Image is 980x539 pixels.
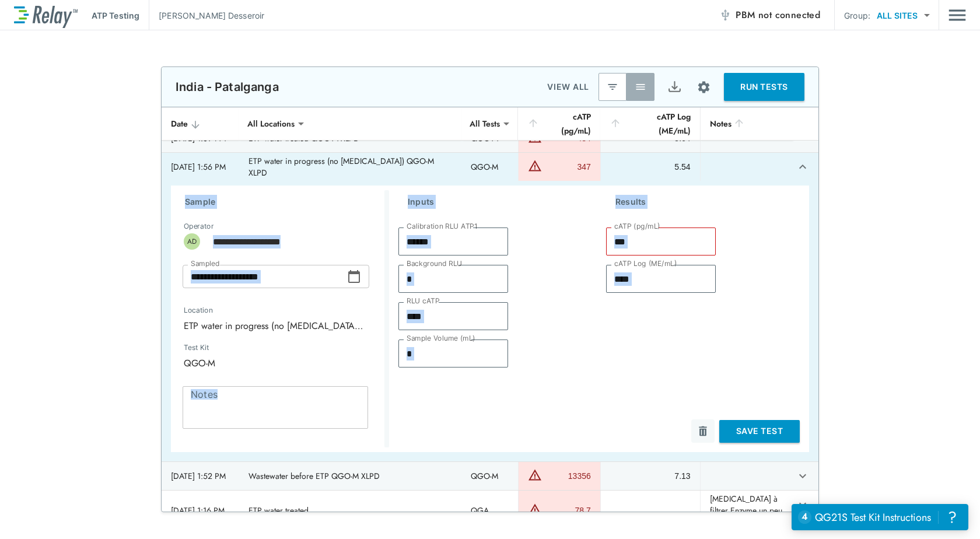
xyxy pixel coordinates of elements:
[610,470,691,482] div: 7.13
[792,504,968,530] iframe: Resource center
[793,157,813,177] button: expand row
[528,468,542,482] img: Warning
[949,4,966,26] img: Drawer Icon
[615,195,795,209] h3: Results
[528,159,542,173] img: Warning
[724,73,804,101] button: RUN TESTS
[545,505,590,516] div: 78.7
[719,9,731,21] img: Offline Icon
[710,117,783,131] div: Notes
[184,233,200,250] div: AD
[171,505,230,516] div: [DATE] 1:16 PM
[719,420,800,443] button: Save Test
[547,80,589,94] p: VIEW ALL
[171,470,230,482] div: [DATE] 1:52 PM
[758,8,820,22] span: not connected
[461,112,508,135] div: All Tests
[176,351,293,374] div: QGO-M
[736,7,820,23] span: PBM
[185,195,384,209] h3: Sample
[159,9,264,22] p: [PERSON_NAME] Desseroir
[528,502,542,516] img: Warning
[610,110,691,138] div: cATP Log (ME/mL)
[162,107,239,141] th: Date
[793,495,813,514] button: expand row
[239,462,462,490] td: Wastewater before ETP QGO-M XLPD
[183,265,347,288] input: Choose date, selected date is Sep 10, 2025
[700,491,793,530] td: [MEDICAL_DATA] à filtrer Enzyme un peu faible
[844,9,870,22] p: Group:
[407,260,462,268] label: Background RLU
[949,4,966,26] button: Main menu
[461,491,518,530] td: QGA
[407,297,439,305] label: RLU cATP
[696,80,711,94] img: Settings Icon
[793,466,813,486] button: expand row
[184,306,332,314] label: Location
[461,462,518,490] td: QGO-M
[191,260,220,268] label: Sampled
[607,81,618,93] img: Latest
[635,81,646,93] img: View All
[239,153,462,181] td: ETP water in progress (no [MEDICAL_DATA]) QGO-M XLPD
[527,110,590,138] div: cATP (pg/mL)
[715,3,825,27] button: PBM not connected
[688,72,719,103] button: Site setup
[92,9,139,22] p: ATP Testing
[408,195,587,209] h3: Inputs
[176,314,373,337] div: ETP water in progress (no [MEDICAL_DATA]) QGO-M XLPD
[14,3,78,28] img: LuminUltra Relay
[171,161,230,173] div: [DATE] 1:56 PM
[660,73,688,101] button: Export
[545,161,590,173] div: 347
[176,80,279,94] p: India - Patalganga
[545,470,590,482] div: 13356
[697,425,709,437] img: Delete
[407,222,477,230] label: Calibration RLU ATP1
[614,222,660,230] label: cATP (pg/mL)
[184,344,272,352] label: Test Kit
[239,491,462,530] td: ETP water treated
[239,112,303,135] div: All Locations
[691,419,715,443] button: Delete
[610,161,691,173] div: 5.54
[461,153,518,181] td: QGO-M
[184,222,213,230] label: Operator
[407,334,475,342] label: Sample Volume (mL)
[667,80,682,94] img: Export Icon
[614,260,677,268] label: cATP Log (ME/mL)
